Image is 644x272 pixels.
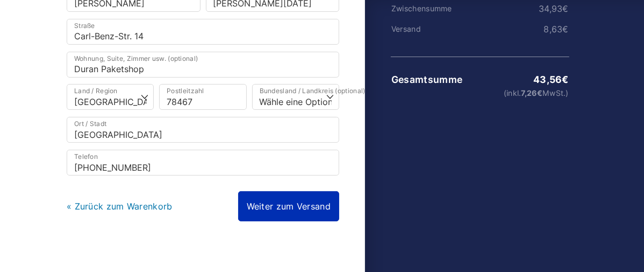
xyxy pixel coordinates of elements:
[563,3,569,14] span: €
[563,24,569,34] span: €
[562,74,569,85] span: €
[67,19,339,45] input: Straße
[391,25,450,33] th: Versand
[238,191,339,221] a: Weiter zum Versand
[391,4,453,13] th: Zwischensumme
[537,88,542,97] span: €
[521,88,543,97] span: 7,26
[391,74,463,85] th: Gesamtsumme
[539,3,569,14] bdi: 34,93
[67,117,339,143] input: Ort / Stadt
[543,24,569,34] bdi: 8,63
[67,201,173,212] a: « Zurück zum Warenkorb
[533,74,569,85] bdi: 43,56
[463,89,569,97] small: (inkl. MwSt.)
[159,84,246,110] input: Postleitzahl
[67,52,339,78] input: Wohnung, Suite, Zimmer usw. (optional)
[67,150,339,176] input: Telefon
